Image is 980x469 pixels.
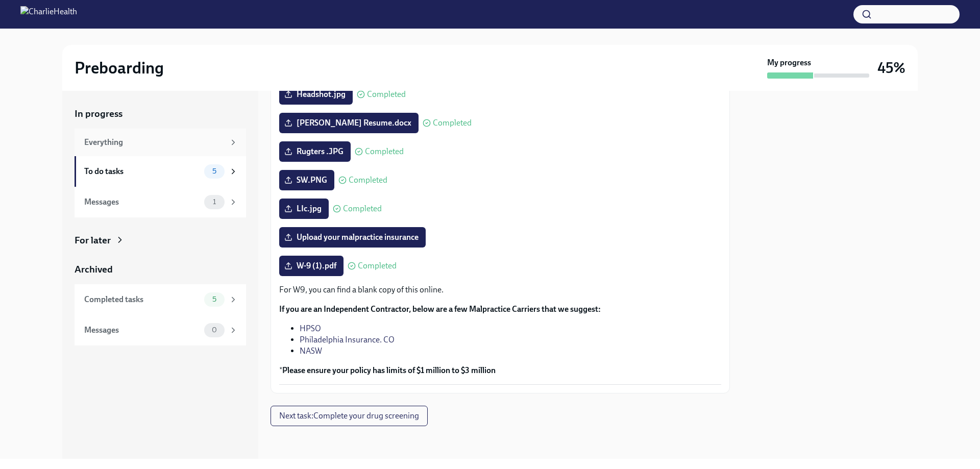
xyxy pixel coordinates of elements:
[286,261,336,271] span: W-9 (1).pdf
[75,263,246,276] a: Archived
[286,118,411,128] span: [PERSON_NAME] Resume.docx
[206,295,223,303] span: 5
[20,6,77,22] img: CharlieHealth
[75,107,246,120] a: In progress
[75,234,246,247] a: For later
[75,156,246,187] a: To do tasks5
[282,365,496,375] strong: Please ensure your policy has limits of $1 million to $3 million
[367,90,406,98] span: Completed
[75,187,246,217] a: Messages1
[279,141,351,162] label: Rugters .JPG
[767,57,811,68] strong: My progress
[286,146,344,157] span: Rugters .JPG
[279,170,334,190] label: SW.PNG
[279,199,329,219] label: LIc.jpg
[75,234,111,247] div: For later
[75,315,246,345] a: Messages0
[271,406,428,426] button: Next task:Complete your drug screening
[84,166,200,177] div: To do tasks
[75,284,246,315] a: Completed tasks5
[300,324,321,333] a: HPSO
[433,119,472,127] span: Completed
[84,325,200,336] div: Messages
[343,205,382,213] span: Completed
[279,304,601,314] strong: If you are an Independent Contractor, below are a few Malpractice Carriers that we suggest:
[75,58,164,78] h2: Preboarding
[286,232,419,242] span: Upload your malpractice insurance
[207,198,222,206] span: 1
[84,137,225,148] div: Everything
[300,346,322,356] a: NASW
[84,294,200,305] div: Completed tasks
[84,196,200,208] div: Messages
[349,176,387,184] span: Completed
[206,326,223,334] span: 0
[365,147,404,156] span: Completed
[300,335,395,344] a: Philadelphia Insurance. CO
[206,167,223,175] span: 5
[286,89,346,100] span: Headshot.jpg
[877,59,905,77] h3: 45%
[279,284,721,295] p: For W9, you can find a blank copy of this online.
[279,256,344,276] label: W-9 (1).pdf
[358,262,397,270] span: Completed
[279,113,419,133] label: [PERSON_NAME] Resume.docx
[286,204,322,214] span: LIc.jpg
[279,411,419,421] span: Next task : Complete your drug screening
[279,84,353,105] label: Headshot.jpg
[286,175,327,185] span: SW.PNG
[75,129,246,156] a: Everything
[279,227,426,248] label: Upload your malpractice insurance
